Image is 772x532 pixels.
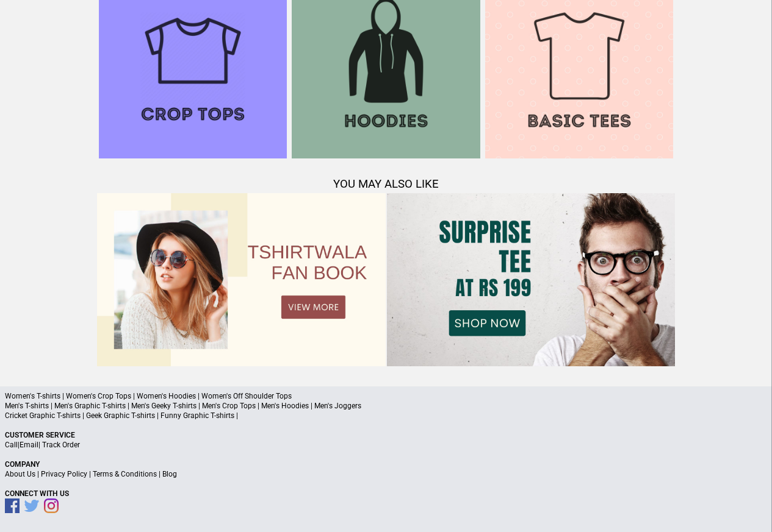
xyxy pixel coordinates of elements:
[5,441,18,449] a: Call
[5,459,767,469] p: Company
[41,470,87,478] a: Privacy Policy
[42,441,80,449] a: Track Order
[5,391,767,401] p: Women's T-shirts | Women's Crop Tops | Women's Hoodies | Women's Off Shoulder Tops
[333,177,439,191] span: YOU MAY ALSO LIKE
[5,430,767,440] p: Customer Service
[162,470,177,478] a: Blog
[5,469,767,479] p: | | |
[20,441,38,449] a: Email
[5,470,35,478] a: About Us
[5,440,767,450] p: | |
[5,489,767,498] p: Connect With Us
[5,411,767,420] p: Cricket Graphic T-shirts | Geek Graphic T-shirts | Funny Graphic T-shirts |
[5,401,767,411] p: Men's T-shirts | Men's Graphic T-shirts | Men's Geeky T-shirts | Men's Crop Tops | Men's Hoodies ...
[93,470,157,478] a: Terms & Conditions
